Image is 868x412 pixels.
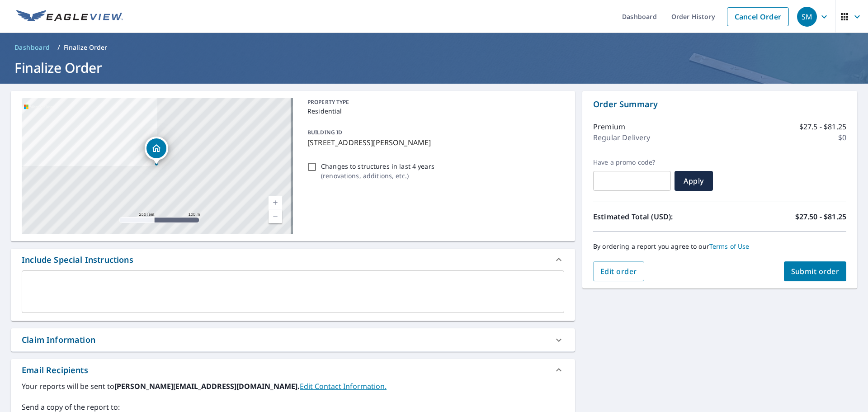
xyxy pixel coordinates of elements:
[675,171,713,191] button: Apply
[114,381,300,391] b: [PERSON_NAME][EMAIL_ADDRESS][DOMAIN_NAME].
[593,261,644,281] button: Edit order
[300,381,387,391] a: EditContactInfo
[593,158,671,166] label: Have a promo code?
[22,334,95,346] div: Claim Information
[307,106,561,116] p: Residential
[727,7,789,26] a: Cancel Order
[838,132,846,143] p: $0
[269,196,282,209] a: Current Level 17, Zoom In
[11,40,857,55] nav: breadcrumb
[799,121,846,132] p: $27.5 - $81.25
[11,249,575,270] div: Include Special Instructions
[682,176,706,186] span: Apply
[11,328,575,351] div: Claim Information
[593,121,625,132] p: Premium
[22,381,564,392] label: Your reports will be sent to
[593,132,650,143] p: Regular Delivery
[57,42,60,53] li: /
[11,58,857,77] h1: Finalize Order
[709,242,750,251] a: Terms of Use
[321,171,434,180] p: ( renovations, additions, etc. )
[593,98,846,110] p: Order Summary
[145,137,168,165] div: Dropped pin, building 1, Residential property, 98 Rutledge Ave Charleston, SC 29401
[269,209,282,223] a: Current Level 17, Zoom Out
[22,254,133,266] div: Include Special Instructions
[307,128,342,136] p: BUILDING ID
[795,211,846,222] p: $27.50 - $81.25
[600,266,637,276] span: Edit order
[11,359,575,381] div: Email Recipients
[16,10,123,24] img: EV Logo
[321,161,434,171] p: Changes to structures in last 4 years
[791,266,840,276] span: Submit order
[11,40,54,55] a: Dashboard
[307,98,561,106] p: PROPERTY TYPE
[22,364,88,376] div: Email Recipients
[64,43,108,52] p: Finalize Order
[14,43,50,52] span: Dashboard
[797,7,817,27] div: SM
[593,211,720,222] p: Estimated Total (USD):
[307,137,561,148] p: [STREET_ADDRESS][PERSON_NAME]
[784,261,847,281] button: Submit order
[593,242,846,251] p: By ordering a report you agree to our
